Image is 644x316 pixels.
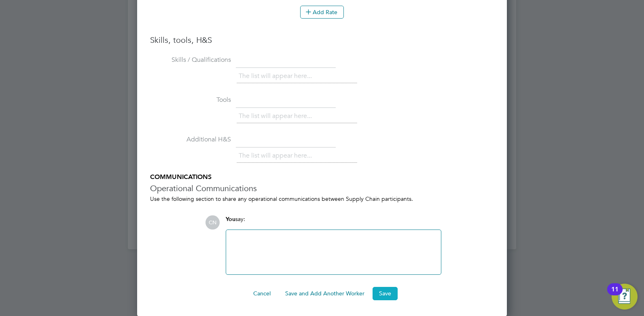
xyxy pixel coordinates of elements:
button: Save [373,287,398,300]
button: Open Resource Center, 11 new notifications [612,284,638,310]
h3: Operational Communications [150,183,494,194]
div: 11 [611,289,619,300]
button: Add Rate [300,6,344,19]
li: The list will appear here... [239,71,315,82]
label: Skills / Qualifications [150,56,231,64]
button: Cancel [247,287,277,300]
h3: Skills, tools, H&S [150,35,494,45]
span: You [226,216,235,223]
span: CN [205,215,220,230]
li: The list will appear here... [239,111,315,122]
button: Save and Add Another Worker [279,287,371,300]
li: The list will appear here... [239,150,315,161]
h5: COMMUNICATIONS [150,173,494,181]
div: Use the following section to share any operational communications between Supply Chain participants. [150,195,494,202]
div: say: [226,215,441,230]
label: Additional H&S [150,135,231,144]
label: Tools [150,96,231,104]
